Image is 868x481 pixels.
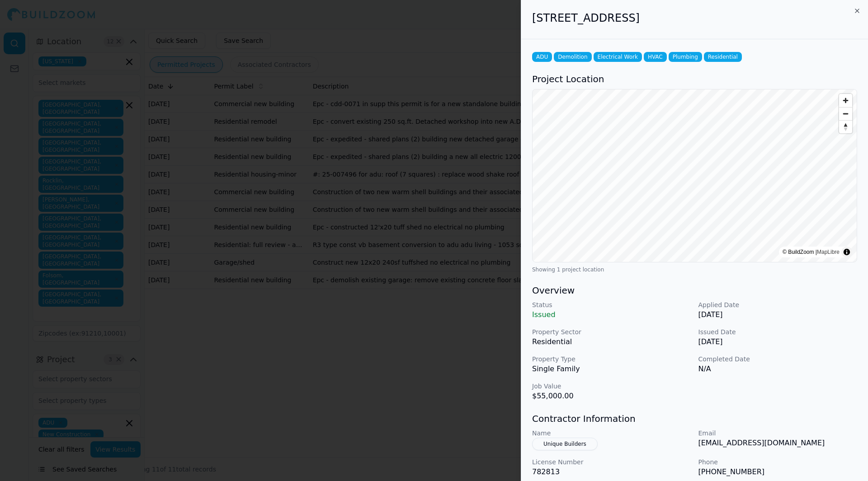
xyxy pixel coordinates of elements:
[698,429,858,438] p: Email
[698,300,858,309] p: Applied Date
[532,284,857,297] h3: Overview
[698,467,858,477] p: [PHONE_NUMBER]
[594,52,642,62] span: Electrical Work
[532,266,857,273] div: Showing 1 project location
[532,364,691,374] p: Single Family
[669,52,702,62] span: Plumbing
[532,11,857,25] h2: [STREET_ADDRESS]
[698,458,858,467] p: Phone
[698,364,858,374] p: N/A
[532,429,691,438] p: Name
[532,355,691,364] p: Property Type
[533,89,857,262] canvas: Map
[532,300,691,309] p: Status
[532,458,691,467] p: License Number
[698,336,858,347] p: [DATE]
[698,438,858,448] p: [EMAIL_ADDRESS][DOMAIN_NAME]
[839,107,852,120] button: Zoom out
[532,73,857,85] h3: Project Location
[698,327,858,336] p: Issued Date
[532,438,598,450] button: Unique Builders
[698,309,858,320] p: [DATE]
[532,52,552,62] span: ADU
[644,52,667,62] span: HVAC
[532,382,691,391] p: Job Value
[532,467,691,477] p: 782813
[841,247,852,257] summary: Toggle attribution
[839,120,852,133] button: Reset bearing to north
[532,391,691,402] p: $55,000.00
[554,52,591,62] span: Demolition
[698,355,858,364] p: Completed Date
[783,248,840,257] div: © BuildZoom |
[839,94,852,107] button: Zoom in
[817,249,840,255] a: MapLibre
[532,309,691,320] p: Issued
[704,52,742,62] span: Residential
[532,412,857,425] h3: Contractor Information
[532,336,691,347] p: Residential
[532,327,691,336] p: Property Sector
